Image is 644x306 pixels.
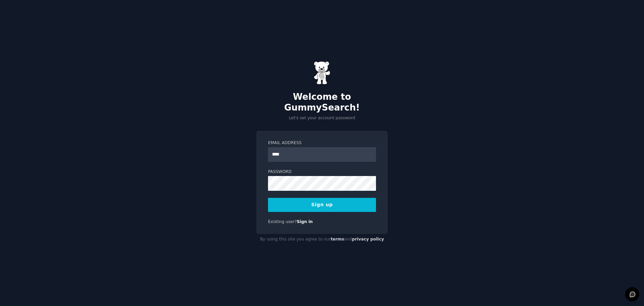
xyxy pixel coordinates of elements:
[352,237,384,242] a: privacy policy
[268,219,297,224] span: Existing user?
[256,234,388,245] div: By using this site you agree to our and
[314,61,330,85] img: Gummy Bear
[331,237,344,242] a: terms
[297,219,313,224] a: Sign in
[268,169,376,175] label: Password
[256,92,388,113] h2: Welcome to GummySearch!
[268,140,376,146] label: Email Address
[268,198,376,212] button: Sign up
[256,115,388,121] p: Let's set your account password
